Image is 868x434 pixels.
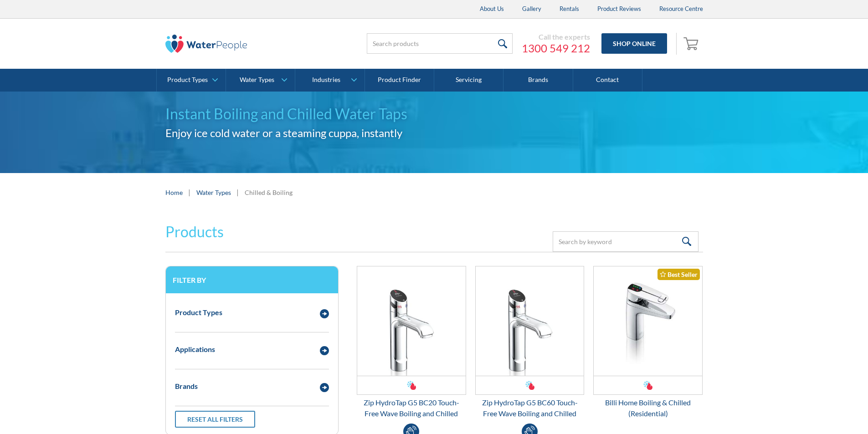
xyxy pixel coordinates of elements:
a: Contact [573,69,642,92]
img: Zip HydroTap G5 BC20 Touch-Free Wave Boiling and Chilled [357,266,466,376]
a: Product Types [157,69,226,92]
div: | [236,187,240,198]
div: Brands [175,381,198,392]
div: | [187,187,192,198]
a: Shop Online [601,33,667,54]
input: Search products [367,33,513,54]
img: Billi Home Boiling & Chilled (Residential) [594,266,702,376]
div: Product Types [175,307,222,318]
div: Best Seller [657,269,700,280]
div: Product Types [167,76,208,84]
a: 1300 549 212 [522,41,590,55]
div: Applications [175,344,215,355]
img: Zip HydroTap G5 BC60 Touch-Free Wave Boiling and Chilled [476,266,584,376]
a: Servicing [434,69,503,92]
a: Brands [503,69,573,92]
img: shopping cart [683,36,701,51]
h2: Enjoy ice cold water or a steaming cuppa, instantly [165,125,703,141]
div: Zip HydroTap G5 BC60 Touch-Free Wave Boiling and Chilled [475,397,585,419]
a: Industries [295,69,364,92]
img: The Water People [165,35,247,53]
div: Chilled & Boiling [245,188,293,197]
div: Call the experts [522,32,590,41]
div: Billi Home Boiling & Chilled (Residential) [593,397,703,419]
iframe: podium webchat widget bubble [777,388,868,434]
a: Billi Home Boiling & Chilled (Residential)Best SellerBilli Home Boiling & Chilled (Residential) [593,266,703,419]
a: Zip HydroTap G5 BC20 Touch-Free Wave Boiling and ChilledZip HydroTap G5 BC20 Touch-Free Wave Boil... [357,266,466,419]
h1: Instant Boiling and Chilled Water Taps [165,103,703,125]
a: Product Finder [365,69,434,92]
div: Industries [312,76,340,84]
a: Reset all filters [175,411,255,428]
input: Search by keyword [553,231,699,252]
a: Open empty cart [681,33,703,55]
a: Water Types [196,188,231,197]
h2: Products [165,221,224,243]
a: Zip HydroTap G5 BC60 Touch-Free Wave Boiling and ChilledZip HydroTap G5 BC60 Touch-Free Wave Boil... [475,266,585,419]
div: Water Types [240,76,274,84]
h3: Filter by [173,276,331,284]
div: Zip HydroTap G5 BC20 Touch-Free Wave Boiling and Chilled [357,397,466,419]
a: Home [165,188,183,197]
a: Water Types [226,69,295,92]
